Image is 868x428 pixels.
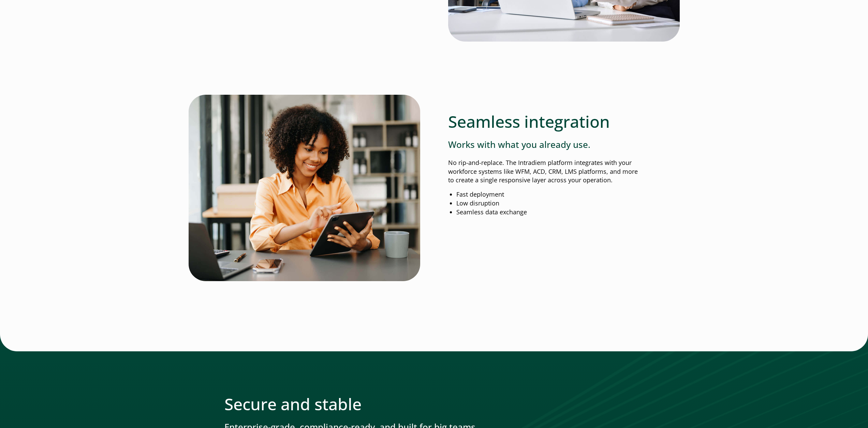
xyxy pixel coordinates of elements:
[448,139,644,150] h3: Works with what you already use.
[224,394,644,414] h2: Secure and stable
[448,112,644,132] h2: Seamless integration
[448,158,644,185] p: No rip-and-replace. The Intradiem platform integrates with your workforce systems like WFM, ACD, ...
[456,199,644,208] li: Low disruption
[456,190,644,199] li: Fast deployment
[189,95,420,281] img: Intradiem Platform Seemless Integration
[456,208,644,217] li: Seamless data exchange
